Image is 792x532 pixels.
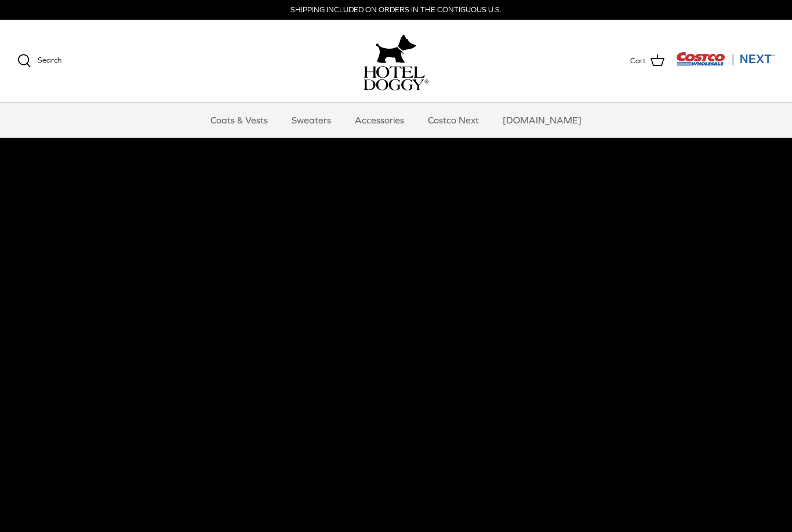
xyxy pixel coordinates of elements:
a: hoteldoggy.com hoteldoggycom [364,31,428,90]
a: Cart [630,53,664,68]
a: Search [17,54,61,68]
img: hoteldoggycom [364,66,428,90]
a: Coats & Vests [200,103,278,137]
img: hoteldoggy.com [376,31,416,66]
span: Search [38,56,61,64]
a: Visit Costco Next [676,59,775,68]
a: Sweaters [281,103,341,137]
a: [DOMAIN_NAME] [492,103,592,137]
a: Costco Next [417,103,489,137]
span: Cart [630,55,646,67]
a: Accessories [344,103,415,137]
img: Costco Next [676,52,775,66]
